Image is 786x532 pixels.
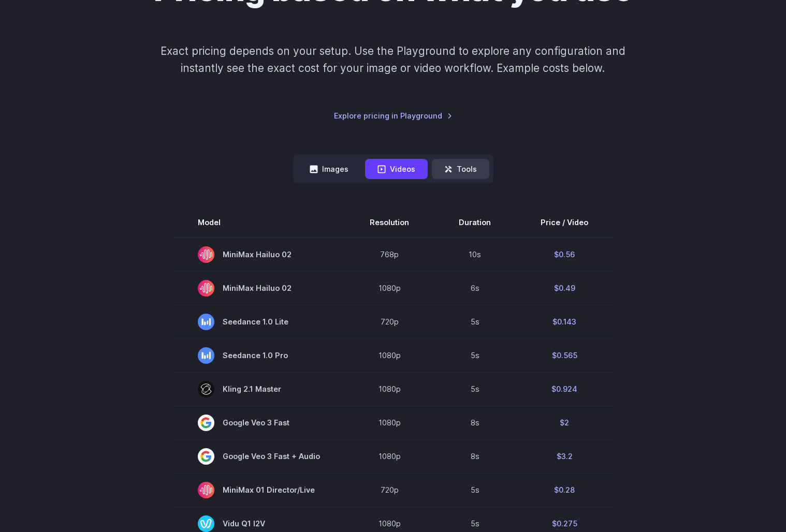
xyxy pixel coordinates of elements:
[434,439,516,473] td: 8s
[434,238,516,272] td: 10s
[516,305,613,338] td: $0.143
[516,271,613,305] td: $0.49
[198,415,320,431] span: Google Veo 3 Fast
[516,439,613,473] td: $3.2
[516,473,613,507] td: $0.28
[345,473,434,507] td: 720p
[198,347,320,364] span: Seedance 1.0 Pro
[516,208,613,237] th: Price / Video
[516,372,613,406] td: $0.924
[198,448,320,465] span: Google Veo 3 Fast + Audio
[516,338,613,372] td: $0.565
[198,280,320,297] span: MiniMax Hailuo 02
[173,208,345,237] th: Model
[365,159,428,179] button: Videos
[345,439,434,473] td: 1080p
[434,305,516,338] td: 5s
[345,338,434,372] td: 1080p
[198,515,320,532] span: Vidu Q1 I2V
[434,406,516,439] td: 8s
[198,482,320,498] span: MiniMax 01 Director/Live
[345,305,434,338] td: 720p
[198,314,320,330] span: Seedance 1.0 Lite
[345,208,434,237] th: Resolution
[141,42,645,77] p: Exact pricing depends on your setup. Use the Playground to explore any configuration and instantl...
[516,406,613,439] td: $2
[334,110,453,122] a: Explore pricing in Playground
[297,159,361,179] button: Images
[516,238,613,272] td: $0.56
[198,246,320,263] span: MiniMax Hailuo 02
[434,208,516,237] th: Duration
[345,372,434,406] td: 1080p
[345,271,434,305] td: 1080p
[434,372,516,406] td: 5s
[345,238,434,272] td: 768p
[432,159,489,179] button: Tools
[345,406,434,439] td: 1080p
[434,338,516,372] td: 5s
[198,381,320,397] span: Kling 2.1 Master
[434,473,516,507] td: 5s
[434,271,516,305] td: 6s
